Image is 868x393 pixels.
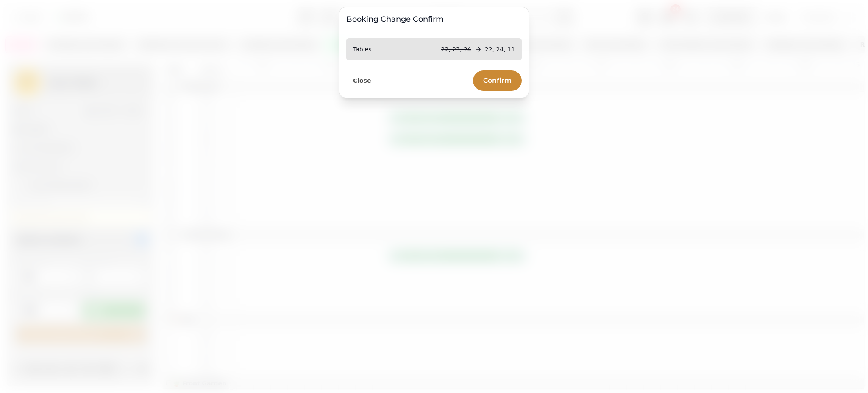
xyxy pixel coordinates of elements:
[473,70,522,91] button: Confirm
[353,78,371,84] span: Close
[346,75,378,86] button: Close
[441,45,471,53] p: 22, 23, 24
[346,14,522,24] h3: Booking Change Confirm
[353,45,372,53] p: Tables
[485,45,515,53] p: 22, 24, 11
[483,77,512,84] span: Confirm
